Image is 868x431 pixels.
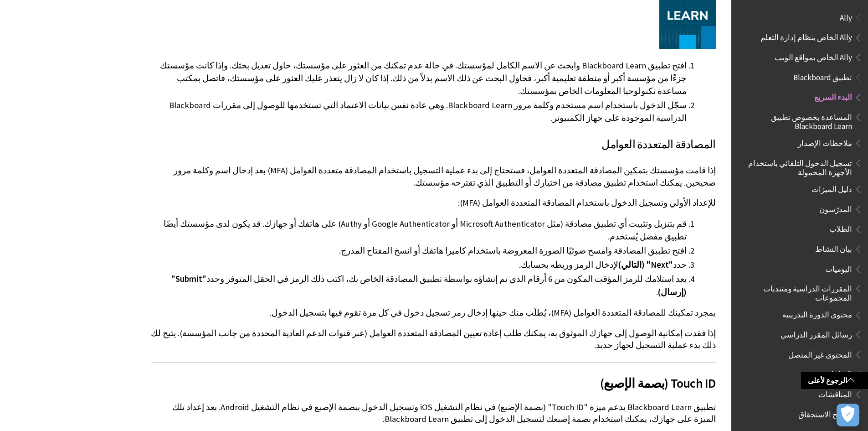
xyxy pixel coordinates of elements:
li: افتح تطبيق المصادقة وامسح ضوئيًا الصورة المعروضة باستخدام كاميرا هاتفك أو انسخ المفتاح المدرج. [151,244,687,257]
span: تطبيق Blackboard [793,70,852,82]
p: تطبيق Blackboard Learn يدعم ميزة "Touch ID" (بصمة الإصبع) في نظام التشغيل iOS وتسجيل الدخول ببصمة... [151,401,716,425]
span: اليوميات [825,261,852,274]
span: رسائل المقرر الدراسي [781,327,852,339]
p: للإعداد الأولي وتسجيل الدخول باستخدام المصادقة المتعددة العوامل (MFA): [151,197,716,209]
span: "Next" (التالي) [618,260,673,270]
span: المساعدة بخصوص تطبيق Blackboard Learn [742,109,852,131]
h2: Touch ID (بصمة الإصبع) [151,362,716,393]
span: تواريخ الاستحقاق [798,407,852,419]
span: المدرّسون [819,202,852,214]
span: المحتوى غير المتصل [788,347,852,359]
span: "Submit" (إرسال) [171,274,687,297]
p: بمجرد تمكينك للمصادقة المتعددة العوامل (MFA)، يُطلَب منك حينها إدخال رمز تسجيل دخول في كل مرة تقو... [151,307,716,319]
span: البدء السريع [814,90,852,102]
li: بعد استلامك للرمز المؤقت المكون من 6 أرقام الذي تم إنشاؤه بواسطة تطبيق المصادقة الخاص بك، اكتب ذل... [151,273,687,298]
span: Ally الخاص بنظام إدارة التعلم [760,30,852,42]
span: تسجيل الدخول التلقائي باستخدام الأجهزة المحمولة [742,156,852,177]
li: سجّل الدخول باستخدام اسم مستخدم وكلمة مرور Blackboard Learn. وهي عادة نفس بيانات الاعتماد التي تس... [151,99,687,125]
nav: Book outline for Anthology Ally Help [737,10,863,65]
span: Ally الخاص بمواقع الويب [775,50,852,62]
li: افتح تطبيق Blackboard Learn وابحث عن الاسم الكامل لمؤسستك. في حالة عدم تمكنك من العثور على مؤسستك... [151,59,687,98]
span: ملاحظات الإصدار [798,135,852,148]
p: إذا فقدت إمكانية الوصول إلى جهازك الموثوق به، يمكنك طلب إعادة تعيين المصادقة المتعددة العوامل (عب... [151,327,716,351]
span: الطلاب [829,222,852,234]
span: Ally [840,10,852,22]
a: الرجوع لأعلى [801,372,868,389]
span: محتوى الدورة التدريبية [782,307,852,320]
span: المناقشات [818,387,852,399]
li: قم بتنزيل وتثبيت أي تطبيق مصادقة (مثل Microsoft Authenticator أو Google Authenticator أو Authy) ع... [151,218,687,243]
span: دليل الميزات [812,182,852,194]
span: بيان النشاط [815,241,852,254]
p: إذا قامت مؤسستك بتمكين المصادقة المتعددة العوامل، فستحتاج إلى بدء عملية التسجيل باستخدام المصادقة... [151,165,716,188]
span: الإعلانات [824,367,852,379]
h3: المصادقة المتعددة العوامل [151,136,716,153]
li: حدد لإدخال الرمز وربطه بحسابك. [151,259,687,271]
button: فتح التفضيلات [837,404,859,426]
span: المقررات الدراسية ومنتديات المجموعات [742,281,852,302]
